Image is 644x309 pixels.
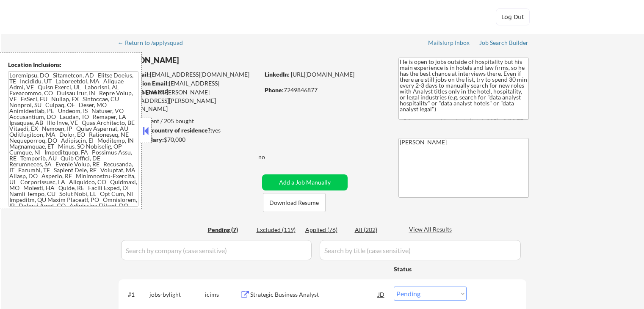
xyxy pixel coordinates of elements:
div: icims [205,290,240,299]
div: #1 [128,290,143,299]
a: ← Return to /applysquad [118,39,191,48]
div: Job Search Builder [479,40,529,46]
div: Strategic Business Analyst [250,290,378,299]
div: [EMAIL_ADDRESS][DOMAIN_NAME] [119,79,259,96]
button: Add a Job Manually [262,174,348,190]
input: Search by company (case sensitive) [121,240,312,260]
input: Search by title (case sensitive) [320,240,521,260]
a: Mailslurp Inbox [428,39,470,48]
strong: Can work in country of residence?: [118,127,212,134]
div: Excluded (119) [257,226,299,234]
div: [EMAIL_ADDRESS][DOMAIN_NAME] [119,70,259,79]
div: jobs-bylight [149,290,205,299]
a: [URL][DOMAIN_NAME] [291,71,354,78]
a: Job Search Builder [479,39,529,48]
div: [PERSON_NAME] [119,55,293,66]
div: yes [118,126,257,135]
div: 76 sent / 205 bought [118,117,259,125]
div: $70,000 [118,135,259,144]
div: Applied (76) [305,226,348,234]
div: Location Inclusions: [8,61,138,69]
button: Log Out [496,8,530,25]
div: All (202) [355,226,397,234]
strong: Phone: [265,86,284,94]
div: [PERSON_NAME][EMAIL_ADDRESS][PERSON_NAME][DOMAIN_NAME] [119,88,259,113]
div: View All Results [409,225,454,234]
div: Status [394,261,467,276]
div: ← Return to /applysquad [118,40,191,46]
div: JD [377,287,386,302]
div: no [258,153,282,161]
div: Pending (7) [208,226,250,234]
div: 7249846877 [265,86,384,94]
strong: LinkedIn: [265,71,290,78]
button: Download Resume [263,193,326,212]
div: Mailslurp Inbox [428,40,470,46]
